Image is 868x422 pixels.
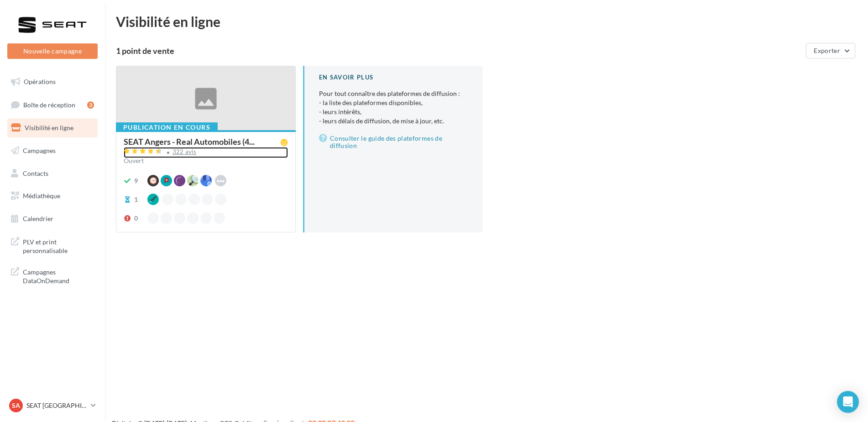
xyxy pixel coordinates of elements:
span: SEAT Angers - Real Automobiles (4... [124,137,255,146]
button: Exporter [806,43,855,58]
a: Campagnes [5,141,99,160]
a: Opérations [5,72,99,91]
div: 322 avis [173,149,197,155]
a: Campagnes DataOnDemand [5,262,99,289]
span: Calendrier [23,215,53,222]
div: Publication en cours [116,122,218,132]
li: - leurs délais de diffusion, de mise à jour, etc. [319,116,468,126]
div: Visibilité en ligne [116,15,857,28]
span: Campagnes [23,147,56,154]
div: En savoir plus [319,73,468,82]
a: 322 avis [124,147,288,158]
a: Calendrier [5,209,99,228]
span: Médiathèque [23,192,60,200]
div: 9 [134,176,138,185]
a: Consulter le guide des plateformes de diffusion [319,133,468,151]
span: Exporter [814,47,840,54]
div: 0 [134,214,138,223]
div: 3 [87,101,94,109]
a: Boîte de réception3 [5,95,99,115]
span: Ouvert [124,157,144,164]
a: Contacts [5,164,99,183]
p: SEAT [GEOGRAPHIC_DATA] [26,401,87,410]
span: PLV et print personnalisable [23,236,94,255]
a: Médiathèque [5,186,99,206]
span: Campagnes DataOnDemand [23,266,94,285]
span: Opérations [24,78,56,85]
span: SA [12,401,20,410]
a: Visibilité en ligne [5,118,99,137]
a: SA SEAT [GEOGRAPHIC_DATA] [7,397,98,414]
span: Boîte de réception [23,100,75,108]
li: - la liste des plateformes disponibles, [319,98,468,107]
a: PLV et print personnalisable [5,232,99,259]
div: 1 [134,195,138,204]
div: Open Intercom Messenger [837,391,859,413]
span: Contacts [23,169,48,177]
li: - leurs intérêts, [319,107,468,116]
button: Nouvelle campagne [7,43,98,59]
div: 1 point de vente [116,47,802,55]
span: Visibilité en ligne [25,124,73,132]
p: Pour tout connaître des plateformes de diffusion : [319,89,468,126]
